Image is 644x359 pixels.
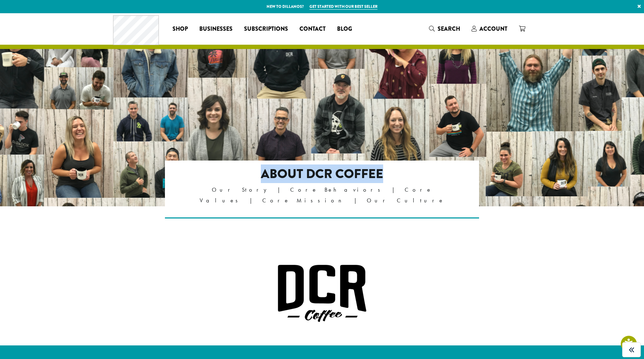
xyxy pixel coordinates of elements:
[167,23,194,35] a: Shop
[277,264,367,323] img: DCR Coffee Logo
[423,23,466,35] a: Search
[337,25,352,34] span: Blog
[299,25,326,34] span: Contact
[172,25,188,34] span: Shop
[196,166,448,182] h2: About DCR Coffee
[244,25,288,34] span: Subscriptions
[309,4,377,10] a: Get started with our best seller
[479,25,507,33] span: Account
[196,185,448,206] p: Our Story | Core Behaviors | Core Values | Core Mission | Our Culture
[438,25,460,33] span: Search
[199,25,233,34] span: Businesses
